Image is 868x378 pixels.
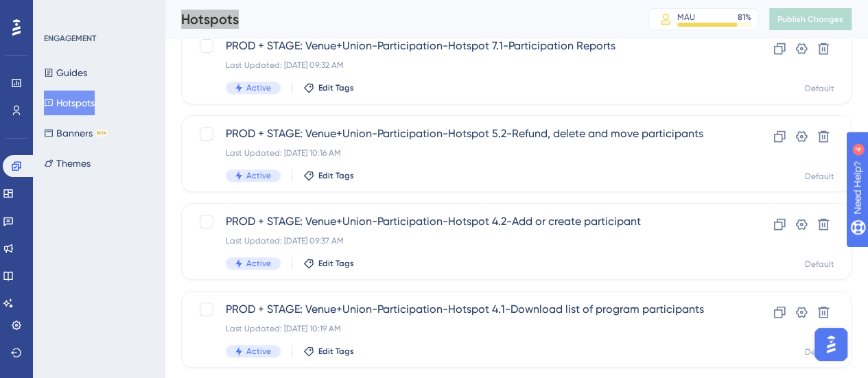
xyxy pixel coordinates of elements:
[246,346,271,357] span: Active
[303,346,354,357] button: Edit Tags
[246,170,271,181] span: Active
[226,126,703,142] span: PROD + STAGE: Venue+Union-Participation-Hotspot 5.2-Refund, delete and move participants
[226,323,704,334] div: Last Updated: [DATE] 10:19 AM
[226,60,697,71] div: Last Updated: [DATE] 09:32 AM
[44,91,95,115] button: Hotspots
[95,130,108,137] div: BETA
[738,12,751,23] div: 81 %
[246,82,271,93] span: Active
[32,3,86,20] span: Need Help?
[246,258,271,269] span: Active
[805,171,834,182] div: Default
[226,235,697,246] div: Last Updated: [DATE] 09:37 AM
[318,82,354,93] span: Edit Tags
[44,151,91,176] button: Themes
[44,60,87,85] button: Guides
[226,213,697,230] span: PROD + STAGE: Venue+Union-Participation-Hotspot 4.2-Add or create participant
[810,324,852,365] iframe: UserGuiding AI Assistant Launcher
[226,301,704,318] span: PROD + STAGE: Venue+Union-Participation-Hotspot 4.1-Download list of program participants
[318,170,354,181] span: Edit Tags
[226,147,703,158] div: Last Updated: [DATE] 10:16 AM
[44,121,108,145] button: BannersBETA
[318,258,354,269] span: Edit Tags
[318,346,354,357] span: Edit Tags
[303,82,354,93] button: Edit Tags
[805,83,834,94] div: Default
[226,38,697,54] span: PROD + STAGE: Venue+Union-Participation-Hotspot 7.1-Participation Reports
[777,14,843,25] span: Publish Changes
[181,10,614,29] div: Hotspots
[95,7,99,18] div: 4
[44,33,96,44] div: ENGAGEMENT
[303,258,354,269] button: Edit Tags
[805,259,834,270] div: Default
[677,12,695,23] div: MAU
[769,8,852,30] button: Publish Changes
[805,346,834,357] div: Default
[303,170,354,181] button: Edit Tags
